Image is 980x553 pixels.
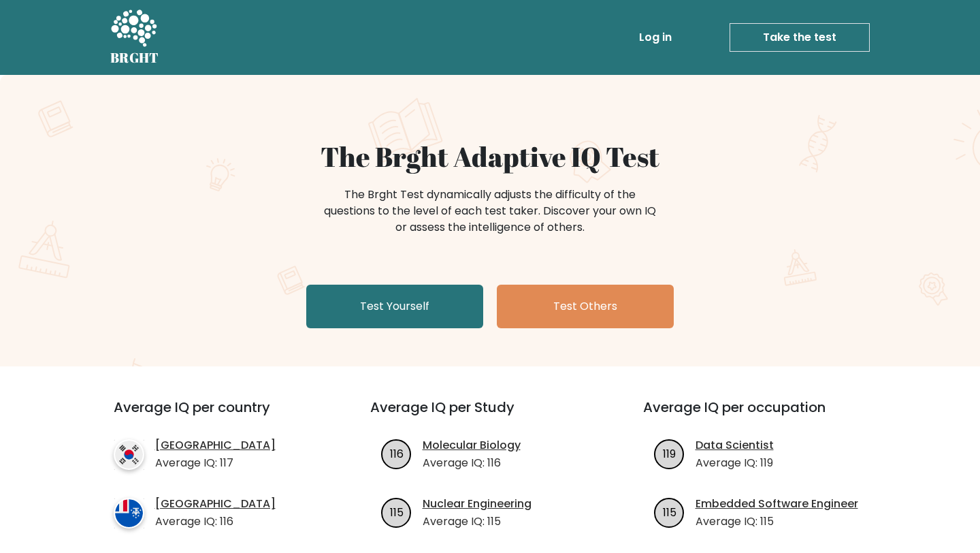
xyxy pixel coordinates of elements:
[634,24,677,51] a: Log in
[497,285,674,328] a: Test Others
[696,513,858,530] p: Average IQ: 115
[696,455,774,471] p: Average IQ: 119
[389,504,403,520] text: 115
[155,513,276,530] p: Average IQ: 116
[423,437,521,454] a: Molecular Biology
[158,140,822,173] h1: The Brght Adaptive IQ Test
[663,445,676,461] text: 119
[696,437,774,454] a: Data Scientist
[423,513,532,530] p: Average IQ: 115
[423,496,532,512] a: Nuclear Engineering
[696,496,858,512] a: Embedded Software Engineer
[370,399,610,432] h3: Average IQ per Study
[155,455,276,471] p: Average IQ: 117
[155,496,276,512] a: [GEOGRAPHIC_DATA]
[423,455,521,471] p: Average IQ: 116
[114,439,144,470] img: country
[643,399,883,432] h3: Average IQ per occupation
[114,399,321,432] h3: Average IQ per country
[662,504,676,520] text: 115
[730,23,870,52] a: Take the test
[389,445,403,461] text: 116
[306,285,483,328] a: Test Yourself
[110,5,159,69] a: BRGHT
[114,498,144,528] img: country
[155,437,276,454] a: [GEOGRAPHIC_DATA]
[320,187,660,236] div: The Brght Test dynamically adjusts the difficulty of the questions to the level of each test take...
[110,50,159,66] h5: BRGHT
